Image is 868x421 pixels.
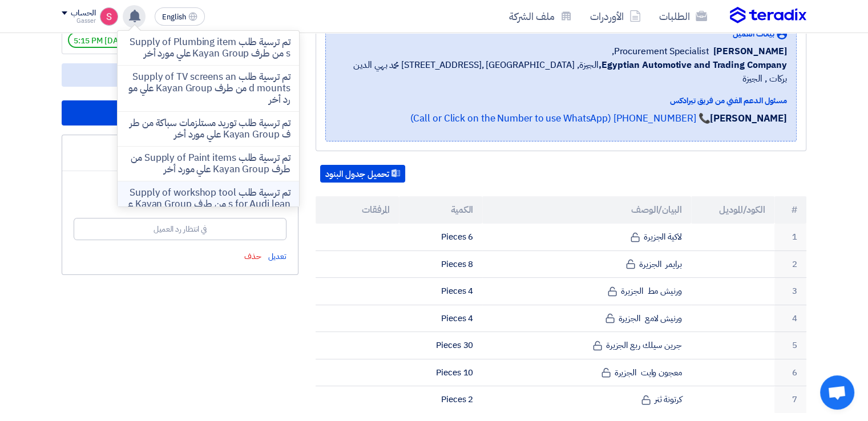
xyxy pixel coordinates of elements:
[74,147,286,161] div: برجاء توضيح السعة لكل بند و اللون
[774,250,806,278] td: 2
[100,7,118,26] img: unnamed_1748516558010.png
[127,118,290,140] p: تم ترسية طلب توريد مستلزمات سباكة من طرف Kayan Group علي مورد أخر
[316,196,399,224] th: المرفقات
[713,44,787,58] span: [PERSON_NAME]
[581,3,650,30] a: الأوردرات
[482,250,691,278] td: برايمر الجزيرة
[335,58,787,86] span: الجيزة, [GEOGRAPHIC_DATA] ,[STREET_ADDRESS] محمد بهي الدين بركات , الجيزة
[399,196,482,224] th: الكمية
[774,278,806,305] td: 3
[74,197,286,209] div: [DATE] 1:29:01 PM
[410,111,710,126] a: 📞 [PHONE_NUMBER] (Call or Click on the Number to use WhatsApp)
[612,44,709,58] span: Procurement Specialist,
[482,359,691,386] td: معجون وايت الجزيرة
[127,37,290,59] p: تم ترسية طلب Supply of Plumbing items من طرف Kayan Group علي مورد أخر
[268,250,286,262] span: تعديل
[691,196,774,224] th: الكود/الموديل
[71,9,95,18] div: الحساب
[335,95,787,107] div: مسئول الدعم الفني من فريق تيرادكس
[599,58,787,72] b: Egyptian Automotive and Trading Company,
[399,250,482,278] td: 8 Pieces
[482,332,691,359] td: جرين سيلك ربع الجزيرة
[774,386,806,413] td: 7
[154,223,207,235] div: في انتظار رد العميل
[730,7,806,24] img: Teradix logo
[820,375,854,410] div: Open chat
[244,250,261,262] span: حذف
[162,13,186,21] span: English
[500,3,581,30] a: ملف الشركة
[127,71,290,106] p: تم ترسية طلب Supply of TV screens and mounts من طرف Kayan Group علي مورد أخر
[127,152,290,175] p: تم ترسية طلب Supply of Paint items من طرف Kayan Group علي مورد أخر
[650,3,716,30] a: الطلبات
[733,28,774,40] span: بيانات العميل
[399,305,482,332] td: 4 Pieces
[482,305,691,332] td: ورنيش لامع الجزيرة
[399,386,482,413] td: 2 Pieces
[710,111,787,126] strong: [PERSON_NAME]
[320,165,405,183] button: تحميل جدول البنود
[482,386,691,413] td: كرتونة ثنر
[774,332,806,359] td: 5
[482,224,691,250] td: لاكية الجزيرة
[62,18,95,24] div: Gasser
[399,332,482,359] td: 30 Pieces
[774,196,806,224] th: #
[68,32,172,48] span: إنتهي في [DATE] 5:15 PM
[774,224,806,250] td: 1
[482,278,691,305] td: ورنيش مط الجزيرة
[774,359,806,386] td: 6
[774,305,806,332] td: 4
[399,359,482,386] td: 10 Pieces
[482,196,691,224] th: البيان/الوصف
[155,7,205,26] button: English
[399,224,482,250] td: 6 Pieces
[62,100,298,126] button: + أضف سؤال جديد
[127,187,290,221] p: تم ترسية طلب Supply of workshop tools for Audi lean من طرف Kayan Group علي مورد أخر
[399,278,482,305] td: 4 Pieces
